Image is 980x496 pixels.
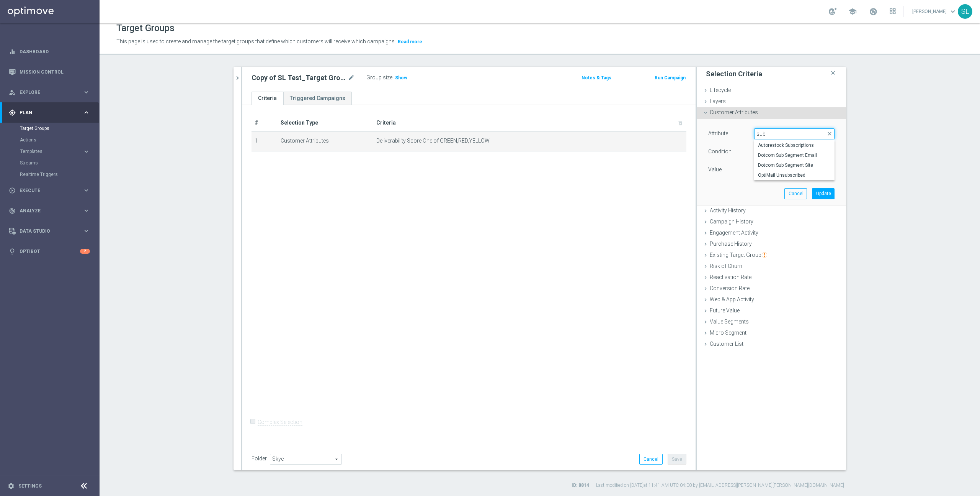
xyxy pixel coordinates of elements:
[8,187,90,194] div: play_circle_outline Execute keyboard_arrow_right
[572,482,589,489] label: ID: 8814
[20,157,99,169] div: Streams
[581,74,612,82] button: Notes & Tags
[9,248,16,255] i: lightbulb
[83,187,90,194] i: keyboard_arrow_right
[252,455,267,462] label: Folder
[710,296,754,302] span: Web & App Activity
[376,138,490,144] span: Deliverability Score One of GREEN,RED,YELLOW
[252,92,283,105] a: Criteria
[708,148,732,154] lable: Condition
[710,207,746,214] span: Activity History
[283,92,352,105] a: Triggered Campaigns
[708,166,722,173] label: Value
[710,218,753,225] span: Campaign History
[654,74,686,82] button: Run Campaign
[20,241,80,261] a: Optibot
[826,131,833,137] span: close
[83,207,90,214] i: keyboard_arrow_right
[20,209,83,213] span: Analyze
[20,90,83,95] span: Explore
[392,74,394,81] label: :
[758,152,831,158] span: Dotcom Sub Segment Email
[8,110,90,116] button: gps_fixed Plan keyboard_arrow_right
[20,229,83,233] span: Data Studio
[20,123,99,134] div: Target Groups
[8,208,90,214] button: track_changes Analyze keyboard_arrow_right
[710,274,751,280] span: Reactivation Rate
[8,483,15,489] i: settings
[8,228,90,234] button: Data Studio keyboard_arrow_right
[9,41,90,62] div: Dashboard
[9,89,16,96] i: person_search
[278,132,373,151] td: Customer Attributes
[758,162,831,168] span: Dotcom Sub Segment Site
[234,67,241,89] button: chevron_right
[83,109,90,116] i: keyboard_arrow_right
[784,188,807,199] button: Cancel
[911,6,958,17] a: [PERSON_NAME]keyboard_arrow_down
[20,137,80,143] a: Actions
[710,230,758,236] span: Engagement Activity
[9,109,83,116] div: Plan
[252,73,346,82] h2: Copy of SL Test_Target Group_2024
[20,125,80,131] a: Target Groups
[668,454,686,465] button: Save
[710,263,742,269] span: Risk of Churn
[9,89,83,96] div: Explore
[9,207,16,214] i: track_changes
[8,248,90,255] button: lightbulb Optibot 2
[20,171,80,177] a: Realtime Triggers
[9,48,16,55] i: equalizer
[9,187,16,194] i: play_circle_outline
[397,38,423,46] button: Read more
[20,149,75,154] span: Templates
[710,241,752,247] span: Purchase History
[20,62,90,82] a: Mission Control
[20,149,83,154] div: Templates
[8,89,90,95] button: person_search Explore keyboard_arrow_right
[949,7,957,16] span: keyboard_arrow_down
[9,207,83,214] div: Analyze
[9,228,83,235] div: Data Studio
[706,69,762,78] h3: Selection Criteria
[710,285,750,291] span: Conversion Rate
[116,23,175,34] h1: Target Groups
[20,188,83,193] span: Execute
[83,148,90,155] i: keyboard_arrow_right
[348,73,355,82] i: mode_edit
[258,419,302,426] label: Complex Selection
[754,128,835,139] input: Quick find
[9,187,83,194] div: Execute
[83,89,90,96] i: keyboard_arrow_right
[20,41,90,62] a: Dashboard
[812,188,835,199] button: Update
[710,341,743,347] span: Customer List
[8,69,90,75] button: Mission Control
[9,62,90,82] div: Mission Control
[639,454,663,465] button: Cancel
[20,134,99,146] div: Actions
[20,169,99,180] div: Realtime Triggers
[234,74,241,82] i: chevron_right
[710,330,746,336] span: Micro Segment
[395,75,407,80] span: Show
[708,130,728,136] lable: Attribute
[829,68,837,78] i: close
[20,160,80,166] a: Streams
[710,87,731,93] span: Lifecycle
[758,172,831,178] span: OptiMail Unsubscribed
[116,38,396,44] span: This page is used to create and manage the target groups that define which customers will receive...
[80,249,90,254] div: 2
[848,7,857,16] span: school
[9,241,90,261] div: Optibot
[83,227,90,235] i: keyboard_arrow_right
[710,252,767,258] span: Existing Target Group
[252,132,278,151] td: 1
[710,319,749,325] span: Value Segments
